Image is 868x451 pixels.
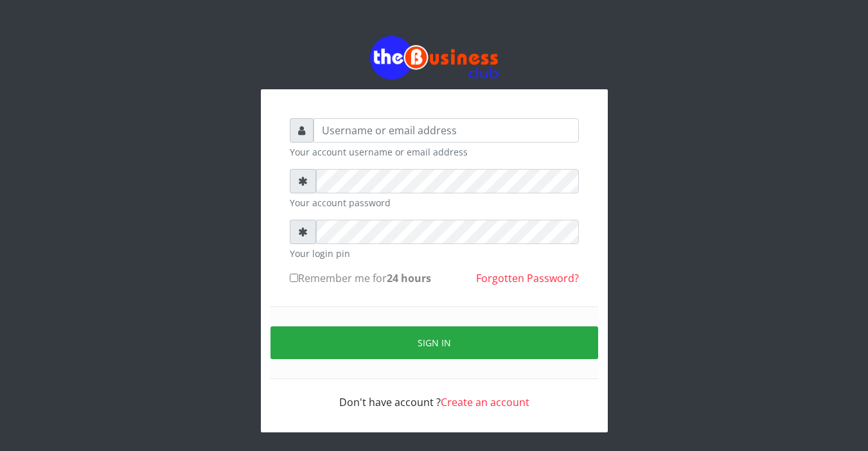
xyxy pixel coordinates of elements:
[476,271,579,285] a: Forgotten Password?
[290,145,579,159] small: Your account username or email address
[290,247,579,260] small: Your login pin
[387,271,431,285] b: 24 hours
[270,326,598,359] button: Sign in
[290,270,431,286] label: Remember me for
[441,395,529,409] a: Create an account
[290,379,579,410] div: Don't have account ?
[290,196,579,209] small: Your account password
[314,118,579,143] input: Username or email address
[290,274,298,282] input: Remember me for24 hours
